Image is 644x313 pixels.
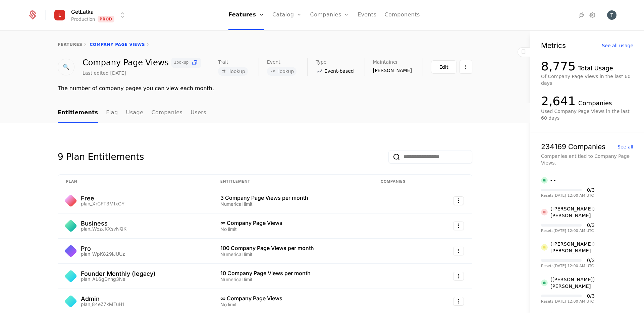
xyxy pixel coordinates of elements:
[58,103,98,123] a: Entitlements
[278,69,294,74] span: lookup
[83,70,126,76] div: Last edited [DATE]
[191,103,206,123] a: Users
[541,279,548,286] img: (홍수민) 헤일리
[174,61,189,65] span: lookup
[431,60,457,74] button: Edit
[58,175,212,189] th: Plan
[541,95,576,108] div: 2,641
[220,296,365,301] div: ∞ Company Page Views
[98,16,115,22] span: Prod
[81,246,125,252] div: Pro
[212,175,373,189] th: Entitlement
[587,188,595,192] div: 0 / 3
[81,201,125,206] div: plan_XrGFT3MfxCY
[81,271,156,277] div: Founder Monthly (legacy)
[541,73,633,86] div: Of Company Page Views in the last 60 days
[81,195,125,201] div: Free
[151,103,182,123] a: Companies
[316,60,326,64] span: Type
[541,229,595,233] div: Resets [DATE] 12:00 AM UTC
[81,296,124,302] div: Admin
[541,177,548,184] img: - -
[71,8,94,16] span: GetLatka
[81,221,126,227] div: Business
[373,67,412,74] span: [PERSON_NAME]
[453,222,464,230] button: Select action
[373,60,398,64] span: Maintainer
[220,270,365,276] div: 10 Company Page Views per month
[220,195,365,200] div: 3 Company Page Views per month
[541,153,633,166] div: Companies entitled to Company Page Views.
[541,194,595,197] div: Resets [DATE] 12:00 AM UTC
[220,277,365,282] div: Numerical limit
[588,11,596,19] a: Settings
[578,11,586,19] a: Integrations
[220,302,365,307] div: No limit
[106,103,118,123] a: Flag
[587,258,595,263] div: 0 / 3
[220,220,365,226] div: ∞ Company Page Views
[541,143,605,150] div: 234169 Companies
[607,10,616,20] img: Tsovak Harutyunyan
[220,252,365,257] div: Numerical limit
[220,227,365,232] div: No limit
[578,64,613,73] div: Total Usage
[618,144,633,149] div: See all
[460,60,472,74] button: Select action
[81,252,125,256] div: plan_WpK829iJUUz
[83,58,201,68] div: Company Page Views
[453,272,464,280] button: Select action
[587,223,595,228] div: 0 / 3
[602,43,633,48] div: See all usage
[220,202,365,206] div: Numerical limit
[541,209,548,215] img: (김보현) 레이첼
[541,244,548,251] img: (류수빈) 도리스
[324,68,354,74] span: Event-based
[71,16,95,22] div: Production
[54,8,127,22] button: Select environment
[58,42,83,47] a: features
[578,99,612,108] div: Companies
[267,60,280,64] span: Event
[58,84,472,92] div: The number of company pages you can view each month.
[373,175,433,189] th: Companies
[453,247,464,255] button: Select action
[541,300,595,303] div: Resets [DATE] 12:00 AM UTC
[541,42,566,49] div: Metrics
[453,196,464,205] button: Select action
[229,69,245,74] span: lookup
[58,59,74,75] div: 🔍
[220,245,365,251] div: 100 Company Page Views per month
[550,276,633,290] div: ([PERSON_NAME]) [PERSON_NAME]
[52,7,68,23] img: GetLatka
[58,103,472,123] nav: Main
[218,60,228,64] span: Trait
[81,227,126,231] div: plan_WozJKXsvNQK
[439,64,448,70] div: Edit
[550,241,633,254] div: ([PERSON_NAME]) [PERSON_NAME]
[541,264,595,268] div: Resets [DATE] 12:00 AM UTC
[541,108,633,121] div: Used Company Page Views in the last 60 days
[587,294,595,298] div: 0 / 3
[58,150,144,164] div: 9 Plan Entitlements
[607,10,616,20] button: Open user button
[81,302,124,307] div: plan_84eZ7kMTuH1
[453,297,464,306] button: Select action
[550,177,556,184] div: - -
[58,103,206,123] ul: Choose Sub Page
[126,103,144,123] a: Usage
[550,205,633,219] div: ([PERSON_NAME]) [PERSON_NAME]
[541,60,576,73] div: 8,775
[81,277,156,281] div: plan_AL6gDnhg3Ns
